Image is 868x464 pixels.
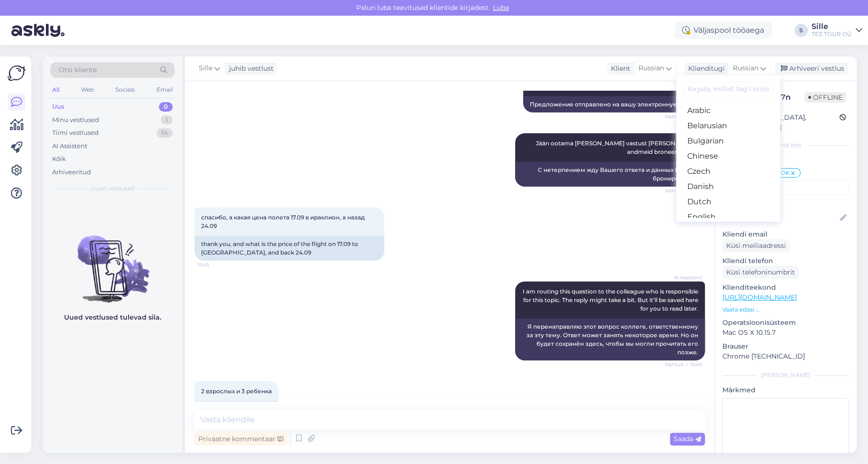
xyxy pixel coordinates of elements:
div: Kõik [52,154,66,164]
div: Email [155,84,175,96]
span: Luba [490,3,512,12]
p: Brauser [722,341,849,351]
img: No chats [43,218,182,304]
div: Sille [812,23,852,30]
div: Uus [52,102,65,112]
p: Kliendi telefon [722,256,849,266]
a: [URL][DOMAIN_NAME] [722,293,797,302]
a: Belarusian [676,118,780,133]
span: OK [781,170,790,176]
div: Я перенаправляю этот вопрос коллеге, ответственному за эту тему. Ответ может занять некоторое вре... [515,319,705,360]
span: Otsi kliente [59,65,97,75]
span: Sille [199,63,212,74]
span: спасибо, а какая цена полета 17.09 в ираклион, а назад 24.09 [201,214,366,229]
div: С нетерпением жду Вашего ответа и данных Вашего бронирования. [515,162,705,187]
a: English [676,209,780,225]
div: TEZ TOUR OÜ [812,30,852,38]
a: Czech [676,164,780,179]
input: Kirjuta, millist tag'i otsid [683,82,773,96]
div: Klienditugi [684,64,725,74]
a: SilleTEZ TOUR OÜ [812,23,862,38]
div: Kliendi info [722,141,849,150]
div: Arhiveeritud [52,168,91,177]
div: Web [79,84,96,96]
div: 0 [159,102,173,112]
div: Socials [113,84,137,96]
div: [PERSON_NAME] [722,371,849,379]
div: Tiimi vestlused [52,128,99,138]
span: AI Assistent [666,274,702,281]
div: Klient [607,64,630,74]
div: Предложение отправлено на вашу электронную почту. [523,96,705,113]
p: Uued vestlused tulevad siia. [64,312,161,322]
p: Chrome [TECHNICAL_ID] [722,351,849,361]
p: Klienditeekond [722,283,849,293]
div: 1 [161,115,173,125]
span: I am routing this question to the colleague who is responsible for this topic. The reply might ta... [523,288,700,312]
div: Küsi meiliaadressi [722,239,790,252]
div: 14 [157,128,173,138]
div: S [794,24,808,37]
span: Saada [674,435,701,443]
a: Bulgarian [676,133,780,149]
div: juhib vestlust [225,64,274,74]
p: Märkmed [722,385,849,395]
div: Küsi telefoninumbrit [722,266,799,279]
a: Danish [676,179,780,194]
span: Nähtud ✓ 13:46 [665,187,702,194]
div: [GEOGRAPHIC_DATA], [PERSON_NAME] [725,113,840,133]
div: thank you, and what is the price of the flight on 17.09 to [GEOGRAPHIC_DATA], and back 24.09 [194,236,384,261]
span: 2 взрослых и 3 ребенка [201,388,272,395]
p: Kliendi tag'id [722,155,849,165]
a: Chinese [676,149,780,164]
input: Lisa nimi [723,213,838,223]
span: Uued vestlused [91,184,135,193]
div: Väljaspool tööaega [674,22,772,39]
p: Operatsioonisüsteem [722,318,849,328]
img: Askly Logo [8,64,26,82]
div: Minu vestlused [52,115,99,125]
span: Offline [804,92,846,103]
span: Sille [666,126,702,133]
span: Nähtud ✓ 13:46 [665,113,702,120]
div: Arhiveeri vestlus [775,62,848,75]
p: Vaata edasi ... [722,305,849,314]
p: Mac OS X 10.15.7 [722,328,849,338]
a: Arabic [676,103,780,118]
div: All [50,84,61,96]
p: Kliendi email [722,229,849,239]
span: Russian [638,63,664,74]
div: Privaatne kommentaar [194,433,287,445]
span: Russian [733,63,758,74]
span: Jään ootama [PERSON_NAME] vastust [PERSON_NAME] andmeid broneerimiseks [536,140,700,155]
span: Nähtud ✓ 15:46 [665,361,702,368]
div: AI Assistent [52,142,87,151]
span: 15:45 [197,261,233,268]
a: Dutch [676,194,780,209]
p: Kliendi nimi [722,199,849,208]
input: Lisa tag [722,180,849,195]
